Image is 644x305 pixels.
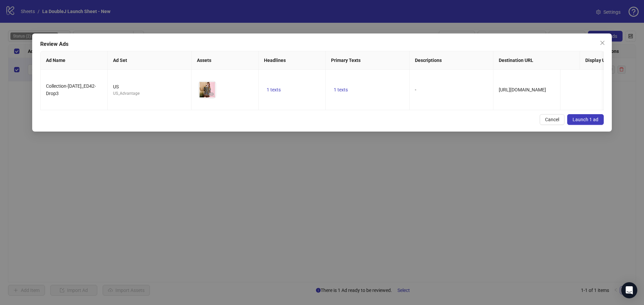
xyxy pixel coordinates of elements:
span: eye [209,92,214,96]
button: Launch 1 ad [567,114,604,125]
span: Cancel [545,117,559,122]
button: Preview [208,90,216,98]
span: Launch 1 ad [573,117,598,122]
div: Open Intercom Messenger [621,282,637,298]
div: US [113,83,186,90]
span: Collection-[DATE]_ED42-Drop3 [46,83,96,96]
th: Ad Name [41,51,108,70]
div: Review Ads [40,40,604,48]
th: Headlines [259,51,326,70]
span: close [600,40,605,46]
div: US_Advantage [113,90,186,97]
span: 1 texts [267,87,281,92]
img: Asset 1 [199,81,216,98]
span: [URL][DOMAIN_NAME] [499,87,546,92]
button: 1 texts [331,86,351,94]
button: Cancel [540,114,565,125]
th: Ad Set [108,51,192,70]
th: Destination URL [493,51,580,70]
button: Close [597,37,608,48]
th: Primary Texts [326,51,410,70]
button: 1 texts [264,86,283,94]
th: Descriptions [410,51,493,70]
span: 1 texts [334,87,348,92]
th: Assets [192,51,259,70]
span: - [415,87,416,92]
